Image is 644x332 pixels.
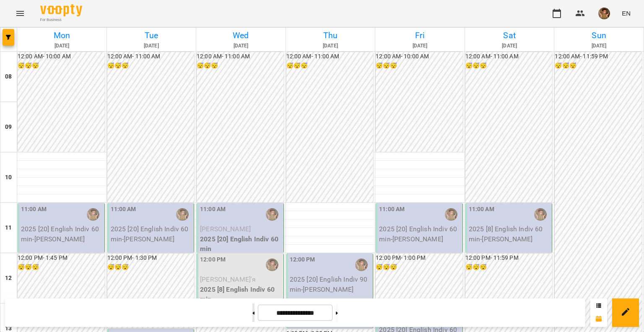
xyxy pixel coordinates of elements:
[200,234,282,254] p: 2025 [20] English Indiv 60 min
[598,8,610,19] img: 166010c4e833d35833869840c76da126.jpeg
[40,17,82,23] span: For Business
[287,29,374,42] h6: Thu
[622,9,631,18] span: EN
[107,263,195,272] h6: 😴😴😴
[465,254,553,263] h6: 12:00 PM - 11:59 PM
[40,4,82,16] img: Voopty Logo
[290,274,371,294] p: 2025 [20] English Indiv 90 min - [PERSON_NAME]
[377,29,463,42] h6: Fri
[376,61,463,71] h6: 😴😴😴
[10,3,30,24] button: Menu
[466,29,553,42] h6: Sat
[197,52,284,61] h6: 12:00 AM - 11:00 AM
[555,61,642,71] h6: 😴😴😴
[107,52,195,61] h6: 12:00 AM - 11:00 AM
[618,5,634,21] button: EN
[286,61,374,71] h6: 😴😴😴
[176,208,189,221] img: Горошинська Олександра (а)
[200,255,226,264] label: 12:00 PM
[107,61,195,71] h6: 😴😴😴
[469,224,551,244] p: 2025 [8] English Indiv 60 min - [PERSON_NAME]
[200,205,226,214] label: 11:00 AM
[465,52,553,61] h6: 12:00 AM - 11:00 AM
[108,42,195,50] h6: [DATE]
[107,254,195,263] h6: 12:00 PM - 1:30 PM
[556,42,642,50] h6: [DATE]
[376,263,463,272] h6: 😴😴😴
[5,223,12,233] h6: 11
[376,52,463,61] h6: 12:00 AM - 10:00 AM
[556,29,642,42] h6: Sun
[21,224,103,244] p: 2025 [20] English Indiv 60 min - [PERSON_NAME]
[200,225,251,233] span: [PERSON_NAME]
[534,208,547,221] img: Горошинська Олександра (а)
[197,42,284,50] h6: [DATE]
[465,263,553,272] h6: 😴😴😴
[197,29,284,42] h6: Wed
[469,205,494,214] label: 11:00 AM
[445,208,457,221] img: Горошинська Олександра (а)
[379,224,461,244] p: 2025 [20] English Indiv 60 min - [PERSON_NAME]
[465,61,553,71] h6: 😴😴😴
[197,61,284,71] h6: 😴😴😴
[21,205,47,214] label: 11:00 AM
[18,254,105,263] h6: 12:00 PM - 1:45 PM
[5,173,12,182] h6: 10
[266,208,278,221] img: Горошинська Олександра (а)
[5,274,12,283] h6: 12
[200,285,282,304] p: 2025 [8] English Indiv 60 min
[555,52,642,61] h6: 12:00 AM - 11:59 PM
[266,259,278,271] img: Горошинська Олександра (а)
[18,52,105,61] h6: 12:00 AM - 10:00 AM
[290,255,315,264] label: 12:00 PM
[18,29,105,42] h6: Mon
[18,42,105,50] h6: [DATE]
[287,42,374,50] h6: [DATE]
[286,52,374,61] h6: 12:00 AM - 11:00 AM
[466,42,553,50] h6: [DATE]
[5,72,12,81] h6: 08
[18,263,105,272] h6: 😴😴😴
[18,61,105,71] h6: 😴😴😴
[377,42,463,50] h6: [DATE]
[379,205,405,214] label: 11:00 AM
[5,123,12,132] h6: 09
[111,205,136,214] label: 11:00 AM
[108,29,195,42] h6: Tue
[200,275,256,283] span: [PERSON_NAME]'я
[87,208,99,221] img: Горошинська Олександра (а)
[376,254,463,263] h6: 12:00 PM - 1:00 PM
[111,224,192,244] p: 2025 [20] English Indiv 60 min - [PERSON_NAME]
[355,259,368,271] img: Горошинська Олександра (а)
